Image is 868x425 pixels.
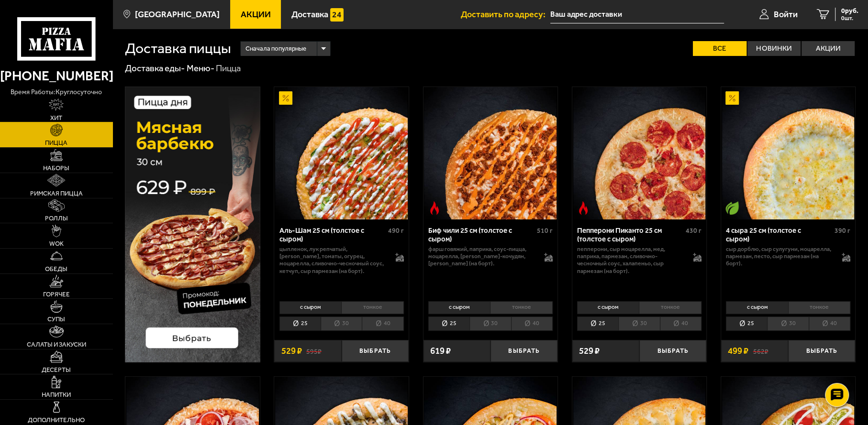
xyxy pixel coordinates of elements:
[577,226,683,243] div: Пепперони Пиканто 25 см (толстое с сыром)
[809,316,850,331] li: 40
[469,316,511,331] li: 30
[187,63,214,74] a: Меню-
[835,227,850,235] span: 390 г
[577,246,684,274] p: пепперони, сыр Моцарелла, мед, паприка, пармезан, сливочно-чесночный соус, халапеньо, сыр пармеза...
[30,190,83,196] span: Римская пицца
[42,392,71,398] span: Напитки
[125,63,185,74] a: Доставка еды-
[135,10,220,19] span: [GEOGRAPHIC_DATA]
[428,316,469,331] li: 25
[45,215,68,221] span: Роллы
[726,246,833,267] p: сыр дорблю, сыр сулугуни, моцарелла, пармезан, песто, сыр пармезан (на борт).
[753,347,768,356] s: 562 ₽
[573,87,706,219] img: Пепперони Пиканто 25 см (толстое с сыром)
[47,316,65,322] span: Супы
[341,301,403,314] li: тонкое
[801,41,855,56] label: Акции
[28,417,85,423] span: Дополнительно
[639,301,701,314] li: тонкое
[722,87,855,219] img: 4 сыра 25 см (толстое с сыром)
[428,201,441,215] img: Острое блюдо
[747,41,801,56] label: Новинки
[306,347,322,356] s: 595 ₽
[45,266,67,272] span: Обеды
[686,227,701,235] span: 430 г
[275,87,408,219] img: Аль-Шам 25 см (толстое с сыром)
[841,15,858,21] span: 0 шт.
[693,41,746,56] label: Все
[428,226,534,243] div: Биф чили 25 см (толстое с сыром)
[579,347,600,356] span: 529 ₽
[725,201,739,215] img: Вегетарианское блюдо
[430,347,451,356] span: 619 ₽
[49,240,64,247] span: WOK
[726,226,832,243] div: 4 сыра 25 см (толстое с сыром)
[577,301,639,314] li: с сыром
[281,347,302,356] span: 529 ₽
[342,340,409,362] button: Выбрать
[639,340,706,362] button: Выбрать
[490,301,552,314] li: тонкое
[125,41,231,55] h1: Доставка пиццы
[577,201,590,215] img: Острое блюдо
[279,246,386,274] p: цыпленок, лук репчатый, [PERSON_NAME], томаты, огурец, моцарелла, сливочно-чесночный соус, кетчуп...
[279,316,321,331] li: 25
[279,301,341,314] li: с сыром
[577,316,618,331] li: 25
[537,227,553,235] span: 510 г
[572,87,707,219] a: Острое блюдоПепперони Пиканто 25 см (толстое с сыром)
[241,10,271,19] span: Акции
[423,87,558,219] a: Острое блюдоБиф чили 25 см (толстое с сыром)
[50,115,62,121] span: Хит
[216,63,241,75] div: Пицца
[42,367,71,373] span: Десерты
[725,91,739,105] img: Акционный
[279,91,292,105] img: Акционный
[788,301,850,314] li: тонкое
[726,316,767,331] li: 25
[388,227,404,235] span: 490 г
[43,291,70,297] span: Горячее
[291,10,328,19] span: Доставка
[550,6,724,23] input: Ваш адрес доставки
[43,165,69,171] span: Наборы
[774,10,798,19] span: Войти
[274,87,409,219] a: АкционныйАль-Шам 25 см (толстое с сыром)
[767,316,808,331] li: 30
[618,316,659,331] li: 30
[490,340,557,362] button: Выбрать
[27,341,86,348] span: Салаты и закуски
[511,316,553,331] li: 40
[330,8,344,22] img: 15daf4d41897b9f0e9f617042186c801.svg
[726,301,788,314] li: с сыром
[245,40,306,57] span: Сначала популярные
[461,10,550,19] span: Доставить по адресу:
[660,316,701,331] li: 40
[362,316,403,331] li: 40
[728,347,748,356] span: 499 ₽
[45,140,67,146] span: Пицца
[841,8,858,14] span: 0 руб.
[279,226,386,243] div: Аль-Шам 25 см (толстое с сыром)
[788,340,855,362] button: Выбрать
[428,246,535,267] p: фарш говяжий, паприка, соус-пицца, моцарелла, [PERSON_NAME]-кочудян, [PERSON_NAME] (на борт).
[424,87,556,219] img: Биф чили 25 см (толстое с сыром)
[321,316,362,331] li: 30
[428,301,490,314] li: с сыром
[721,87,856,219] a: АкционныйВегетарианское блюдо4 сыра 25 см (толстое с сыром)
